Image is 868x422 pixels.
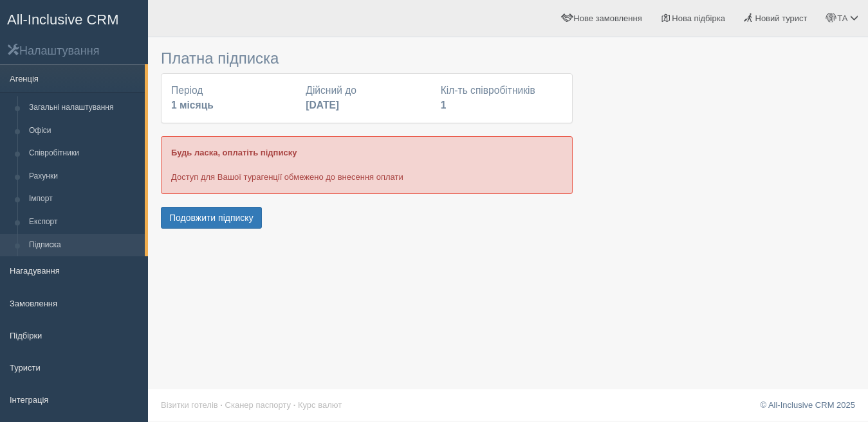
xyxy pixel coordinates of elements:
b: 1 місяць [171,100,214,110]
a: Загальні налаштування [23,96,145,119]
div: Період [165,84,299,113]
a: All-Inclusive CRM [1,1,147,36]
div: Доступ для Вашої турагенції обмежено до внесення оплати [161,136,573,193]
h3: Платна підписка [161,50,573,67]
b: [DATE] [306,100,339,110]
span: All-Inclusive CRM [7,12,119,28]
a: Курс валют [298,400,342,410]
a: Співробітники [23,142,145,165]
a: Експорт [23,211,145,234]
a: Сканер паспорту [225,400,291,410]
a: © All-Inclusive CRM 2025 [760,400,855,410]
a: Підписка [23,234,145,257]
b: 1 [441,100,447,110]
span: ТА [837,13,847,23]
span: Новий турист [755,13,808,23]
a: Імпорт [23,188,145,211]
b: Будь ласка, оплатіть підписку [171,148,297,157]
a: Офіси [23,119,145,143]
span: Нове замовлення [573,13,642,23]
a: Візитки готелів [161,400,218,410]
div: Кіл-ть співробітників [434,84,569,113]
button: Подовжити підписку [161,207,262,229]
span: · [220,400,223,410]
div: Дійсний до [299,84,434,113]
span: Нова підбірка [672,13,725,23]
a: Рахунки [23,165,145,188]
span: · [293,400,296,410]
